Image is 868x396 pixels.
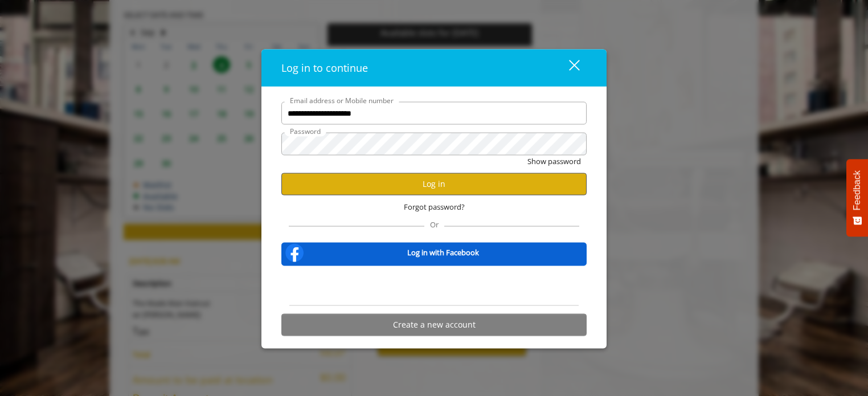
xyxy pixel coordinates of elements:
[281,133,587,156] input: Password
[846,159,868,236] button: Feedback - Show survey
[852,170,862,210] span: Feedback
[369,273,499,298] iframe: Sign in with Google Button
[281,313,587,336] button: Create a new account
[548,56,587,79] button: close dialog
[527,156,581,168] button: Show password
[281,61,368,75] span: Log in to continue
[424,219,444,229] span: Or
[404,201,465,213] span: Forgot password?
[284,95,399,106] label: Email address or Mobile number
[283,241,306,264] img: facebook-logo
[556,59,579,76] div: close dialog
[281,173,587,195] button: Log in
[284,126,326,137] label: Password
[407,247,479,259] b: Log in with Facebook
[281,102,587,125] input: Email address or Mobile number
